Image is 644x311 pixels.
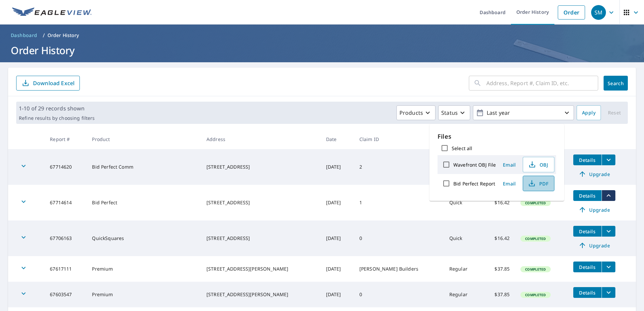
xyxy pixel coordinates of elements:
span: Completed [521,236,550,241]
p: Last year [484,107,563,119]
td: [DATE] [321,282,354,307]
button: filesDropdownBtn-67714614 [602,190,615,201]
a: Order [558,5,585,20]
td: 67714614 [44,185,87,220]
button: filesDropdownBtn-67617111 [602,262,615,272]
td: QuickSquares [87,220,201,256]
td: Quick [444,220,482,256]
span: Details [577,264,598,270]
a: Upgrade [573,240,615,251]
span: Upgrade [577,206,611,214]
p: 1-10 of 29 records shown [19,104,95,112]
button: PDF [523,176,554,191]
div: [STREET_ADDRESS] [206,235,315,242]
button: Download Excel [16,76,80,91]
th: Address [201,129,321,149]
td: Quick [444,185,482,220]
div: [STREET_ADDRESS] [206,164,315,170]
span: Details [577,157,598,163]
button: Email [498,160,520,170]
button: detailsBtn-67617111 [573,262,602,272]
p: Order History [47,32,79,39]
span: Details [577,289,598,296]
span: Upgrade [577,170,611,178]
div: [STREET_ADDRESS] [206,199,315,206]
p: Refine results by choosing filters [19,115,95,121]
a: Dashboard [8,30,40,41]
input: Address, Report #, Claim ID, etc. [486,74,598,93]
td: Bid Perfect Comm [87,149,201,185]
td: 0 [354,220,444,256]
a: Upgrade [573,169,615,179]
button: detailsBtn-67706163 [573,226,602,237]
span: Email [501,180,517,187]
td: 67714620 [44,149,87,185]
div: SM [591,5,606,20]
img: EV Logo [12,7,92,18]
td: 2 [354,149,444,185]
label: Select all [452,145,472,151]
div: [STREET_ADDRESS][PERSON_NAME] [206,266,315,272]
td: 67706163 [44,220,87,256]
p: Status [441,109,458,117]
button: detailsBtn-67603547 [573,287,602,298]
td: [DATE] [321,149,354,185]
button: Status [438,105,470,120]
th: Product [87,129,201,149]
td: $37.85 [482,256,515,282]
td: $16.42 [482,185,515,220]
span: Dashboard [11,32,37,39]
button: Apply [577,105,601,120]
td: 1 [354,185,444,220]
td: Premium [87,256,201,282]
td: $37.85 [482,282,515,307]
h1: Order History [8,43,636,57]
td: [DATE] [321,185,354,220]
label: Wavefront OBJ File [453,162,496,168]
button: detailsBtn-67714614 [573,190,602,201]
button: filesDropdownBtn-67706163 [602,226,615,237]
span: Details [577,193,598,199]
td: Regular [444,256,482,282]
span: Email [501,162,517,168]
td: Bid Perfect [87,185,201,220]
td: [DATE] [321,220,354,256]
td: Premium [87,282,201,307]
a: Upgrade [573,204,615,215]
button: filesDropdownBtn-67714620 [602,154,615,165]
td: [PERSON_NAME] Builders [354,256,444,282]
span: Upgrade [577,241,611,249]
span: Apply [582,109,595,117]
p: Download Excel [33,79,74,87]
p: Files [438,132,556,141]
span: Details [577,228,598,235]
span: Completed [521,292,550,297]
p: Products [399,109,423,117]
th: Claim ID [354,129,444,149]
button: Last year [473,105,574,120]
button: detailsBtn-67714620 [573,154,602,165]
td: $16.42 [482,220,515,256]
button: Search [604,76,628,91]
span: Completed [521,201,550,205]
td: 67603547 [44,282,87,307]
nav: breadcrumb [8,30,636,41]
span: Search [609,80,622,87]
td: Regular [444,282,482,307]
button: Email [498,178,520,189]
label: Bid Perfect Report [453,180,495,187]
td: [DATE] [321,256,354,282]
span: PDF [527,179,549,187]
button: filesDropdownBtn-67603547 [602,287,615,298]
td: 0 [354,282,444,307]
span: OBJ [527,161,549,169]
button: OBJ [523,157,554,172]
button: Products [396,105,436,120]
td: 67617111 [44,256,87,282]
th: Date [321,129,354,149]
span: Completed [521,267,550,272]
div: [STREET_ADDRESS][PERSON_NAME] [206,291,315,298]
th: Report # [44,129,87,149]
li: / [43,31,45,39]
